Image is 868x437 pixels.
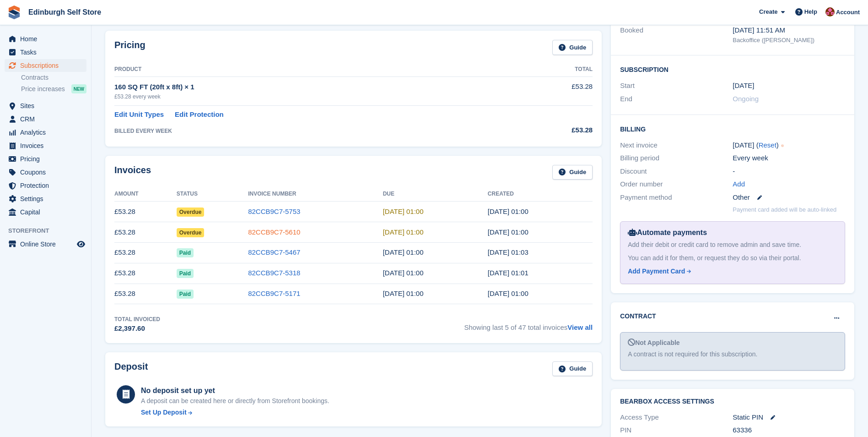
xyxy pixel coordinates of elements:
div: 63336 [733,425,845,436]
div: Not Applicable [628,338,837,348]
div: NEW [71,84,86,93]
a: 82CCB9C7-5318 [248,269,300,277]
span: Pricing [20,153,75,165]
th: Total [516,62,593,77]
th: Product [114,62,516,77]
h2: Billing [620,124,845,133]
div: £53.28 [516,125,593,136]
h2: Invoices [114,165,151,180]
a: View all [567,323,593,331]
time: 2024-10-05 00:00:00 UTC [733,81,754,91]
span: Storefront [8,226,91,235]
td: £53.28 [114,242,177,263]
div: Billing period [620,153,733,164]
h2: Pricing [114,40,146,55]
span: Capital [20,206,75,218]
a: menu [5,179,86,192]
span: Protection [20,179,75,192]
a: 82CCB9C7-5171 [248,290,300,297]
a: menu [5,59,86,72]
span: CRM [20,113,75,126]
a: menu [5,99,86,112]
span: Help [804,7,817,16]
td: £53.28 [114,284,177,304]
h2: Contract [620,311,656,321]
div: Discount [620,166,733,177]
div: 160 SQ FT (20ft x 8ft) × 1 [114,82,516,93]
a: 82CCB9C7-5753 [248,208,300,215]
h2: Subscription [620,65,845,74]
div: You can add it for them, or request they do so via their portal. [628,253,837,263]
h2: Deposit [114,361,148,377]
a: menu [5,166,86,179]
img: Lucy Michalec [825,7,835,16]
div: Access Type [620,412,733,423]
time: 2025-08-09 00:03:08 UTC [488,248,528,256]
td: £53.28 [114,202,177,222]
a: Preview store [75,239,86,250]
a: Price increases NEW [21,84,86,94]
span: Online Store [20,238,75,251]
span: Invoices [20,139,75,152]
div: Payment method [620,192,733,203]
a: menu [5,33,86,45]
span: Account [836,8,860,17]
div: Add their debit or credit card to remove admin and save time. [628,240,837,250]
span: Subscriptions [20,59,75,72]
div: Other [733,192,845,203]
span: Analytics [20,126,75,139]
a: Add [733,179,745,190]
time: 2025-08-10 00:00:00 UTC [383,248,424,256]
a: Edit Protection [175,109,224,120]
div: £53.28 every week [114,93,516,101]
a: menu [5,238,86,251]
span: Overdue [177,228,205,237]
a: Edit Unit Types [114,109,164,120]
a: menu [5,153,86,165]
p: Payment card added will be auto-linked [733,205,836,214]
span: Paid [177,269,194,278]
a: menu [5,192,86,205]
div: - [733,166,845,177]
div: End [620,94,733,104]
a: menu [5,206,86,218]
div: £2,397.60 [114,323,160,334]
th: Created [488,187,593,202]
a: menu [5,126,86,139]
div: BILLED EVERY WEEK [114,127,516,135]
h2: BearBox Access Settings [620,398,845,405]
div: [DATE] 11:51 AM [733,25,845,36]
span: Ongoing [733,95,759,103]
div: Set Up Deposit [141,408,187,417]
time: 2025-07-26 00:00:57 UTC [488,290,528,297]
a: 82CCB9C7-5610 [248,228,300,236]
a: Reset [759,141,776,149]
td: £53.28 [114,222,177,243]
div: Every week [733,153,845,164]
div: Backoffice ([PERSON_NAME]) [733,36,845,45]
div: [DATE] ( ) [733,140,845,151]
time: 2025-08-23 00:00:45 UTC [488,208,528,215]
span: Showing last 5 of 47 total invoices [464,315,593,334]
div: Tooltip anchor [778,142,787,150]
a: Guide [552,361,593,377]
time: 2025-08-24 00:00:00 UTC [383,208,424,215]
time: 2025-08-17 00:00:00 UTC [383,228,424,236]
span: Home [20,33,75,45]
img: stora-icon-8386f47178a22dfd0bd8f6a31ec36ba5ce8667c1dd55bd0f319d3a0aa187defe.svg [7,5,21,19]
div: PIN [620,425,733,436]
td: £53.28 [114,263,177,284]
time: 2025-08-16 00:00:55 UTC [488,228,528,236]
time: 2025-07-27 00:00:00 UTC [383,290,424,297]
a: Set Up Deposit [141,408,329,417]
th: Due [383,187,488,202]
span: Overdue [177,208,205,217]
a: Add Payment Card [628,267,834,276]
div: Automate payments [628,227,837,238]
a: menu [5,46,86,59]
th: Amount [114,187,177,202]
span: Paid [177,290,194,299]
a: menu [5,113,86,126]
td: £53.28 [516,76,593,105]
span: Price increases [21,85,65,93]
